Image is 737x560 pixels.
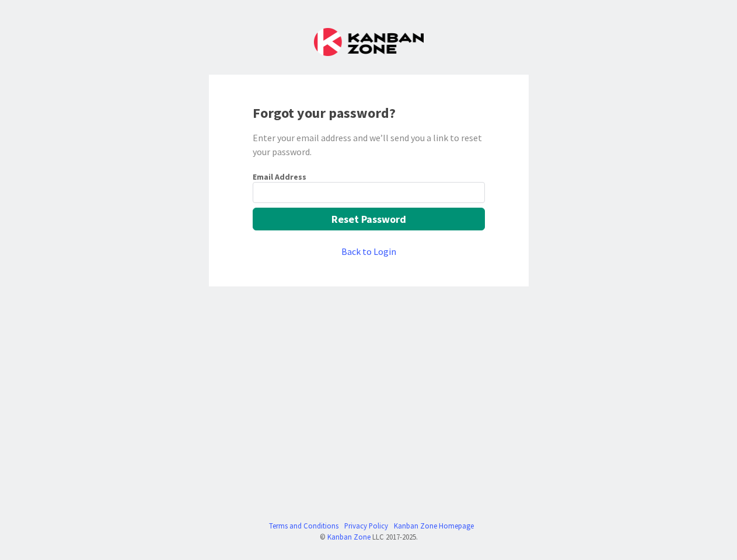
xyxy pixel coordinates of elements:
[344,520,388,531] a: Privacy Policy
[253,171,306,182] label: Email Address
[253,104,396,122] b: Forgot your password?
[314,28,424,56] img: Kanban Zone
[341,244,396,258] a: Back to Login
[253,131,485,159] div: Enter your email address and we’ll send you a link to reset your password.
[394,520,474,531] a: Kanban Zone Homepage
[327,532,371,541] a: Kanban Zone
[263,531,474,542] div: © LLC 2017- 2025 .
[253,208,485,230] button: Reset Password
[269,520,338,531] a: Terms and Conditions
